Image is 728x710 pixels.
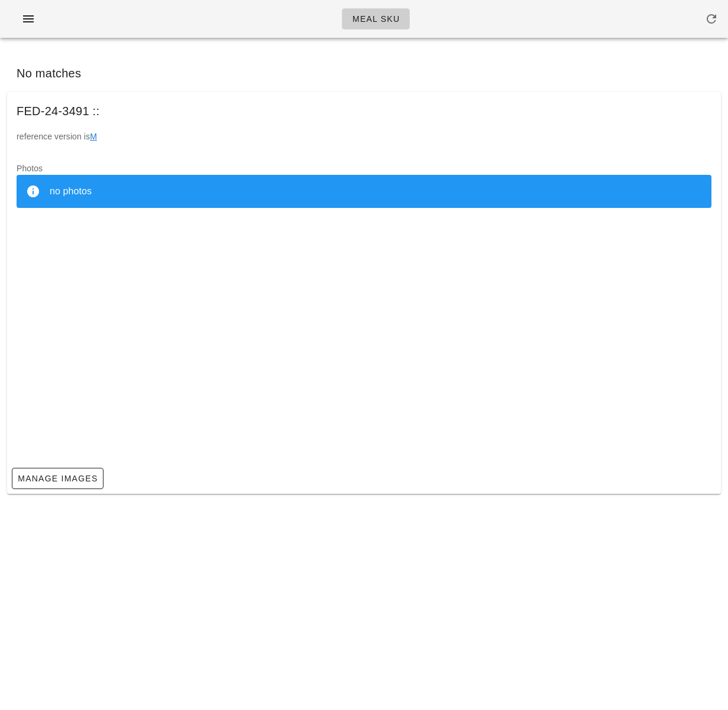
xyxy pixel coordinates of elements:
div: Photos [7,152,721,463]
div: no photos [50,185,702,198]
a: Manage Images [12,468,103,489]
div: reference version is [7,130,721,152]
span: Meal Sku [352,14,400,24]
a: M [90,132,97,141]
div: No matches [7,54,721,92]
span: Manage Images [17,474,98,483]
div: FED-24-3491 :: [7,92,721,130]
a: Meal Sku [342,8,410,30]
